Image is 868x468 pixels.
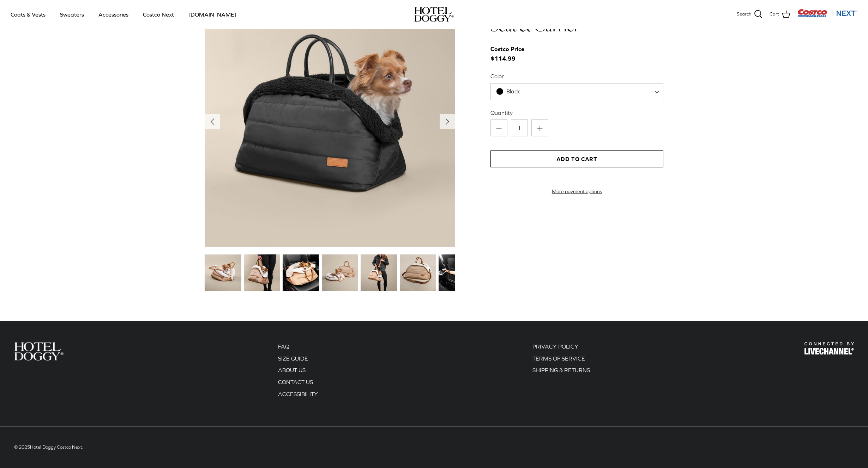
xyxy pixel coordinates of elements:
a: Search [737,10,762,19]
img: hoteldoggycom [414,7,454,22]
span: Black [506,88,520,94]
a: [DOMAIN_NAME] [182,2,243,26]
a: SHIPPING & RETURNS [532,367,590,373]
a: More payment options [490,189,663,195]
label: Color [490,72,663,80]
input: Quantity [511,119,528,136]
a: Visit Costco Next [797,13,857,19]
a: CONTACT US [278,379,313,385]
div: Secondary navigation [525,342,597,401]
label: Quantity [490,109,663,117]
a: Accessories [92,2,135,26]
span: $114.99 [490,44,531,63]
a: Costco Next [137,2,180,26]
a: SIZE GUIDE [278,355,308,362]
a: hoteldoggy.com hoteldoggycom [414,7,454,22]
span: Search [737,11,751,18]
a: Sweaters [54,2,90,26]
a: Coats & Vests [4,2,52,26]
a: PRIVACY POLICY [532,343,578,350]
div: Costco Price [490,44,524,54]
div: Secondary navigation [271,342,325,401]
button: Add to Cart [490,150,663,167]
img: Costco Next [797,9,857,18]
span: Black [491,88,535,95]
a: TERMS OF SERVICE [532,355,585,362]
a: ACCESSIBILITY [278,391,318,397]
span: Cart [770,11,779,18]
span: © 2025 . [14,444,83,450]
a: ABOUT US [278,367,306,373]
span: Black [490,83,663,100]
img: Hotel Doggy Costco Next [14,342,64,360]
button: Next [440,114,455,129]
img: small dog in a tan dog carrier on a black seat in the car [283,254,319,291]
a: Hotel Doggy Costco Next [30,444,82,450]
a: FAQ [278,343,289,350]
img: Hotel Doggy Costco Next [804,342,854,355]
a: Cart [770,10,790,19]
button: Previous [205,114,220,129]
